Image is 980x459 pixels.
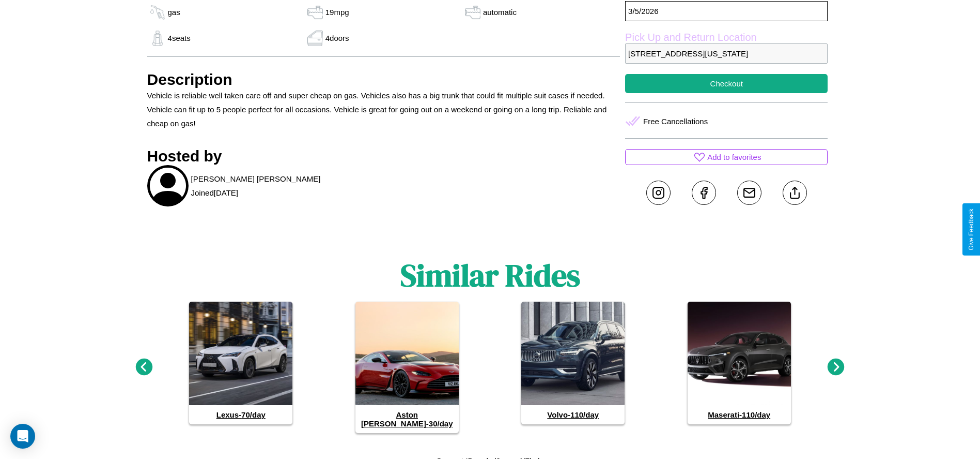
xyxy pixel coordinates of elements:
[355,405,459,433] h4: Aston [PERSON_NAME] - 30 /day
[325,5,349,19] p: 19 mpg
[189,302,292,424] a: Lexus-70/day
[707,150,761,164] p: Add to favorites
[625,43,828,64] p: [STREET_ADDRESS][US_STATE]
[625,1,828,21] p: 3 / 5 / 2026
[191,186,238,200] p: Joined [DATE]
[305,31,325,46] img: gas
[400,254,580,297] h1: Similar Rides
[147,88,620,130] p: Vehicle is reliable well taken care off and super cheap on gas. Vehicles also has a big trunk tha...
[189,405,292,424] h4: Lexus - 70 /day
[688,405,791,424] h4: Maserati - 110 /day
[625,32,828,43] label: Pick Up and Return Location
[521,405,625,424] h4: Volvo - 110 /day
[191,172,321,186] p: [PERSON_NAME] [PERSON_NAME]
[355,302,459,433] a: Aston [PERSON_NAME]-30/day
[168,31,191,45] p: 4 seats
[325,31,349,45] p: 4 doors
[625,149,828,165] button: Add to favorites
[147,147,620,165] h3: Hosted by
[147,5,168,20] img: gas
[625,74,828,93] button: Checkout
[305,5,325,20] img: gas
[147,31,168,46] img: gas
[168,5,180,19] p: gas
[147,71,620,88] h3: Description
[643,114,708,128] p: Free Cancellations
[10,424,35,449] div: Open Intercom Messenger
[521,302,625,424] a: Volvo-110/day
[688,302,791,424] a: Maserati-110/day
[462,5,483,20] img: gas
[968,209,975,250] div: Give Feedback
[483,5,517,19] p: automatic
